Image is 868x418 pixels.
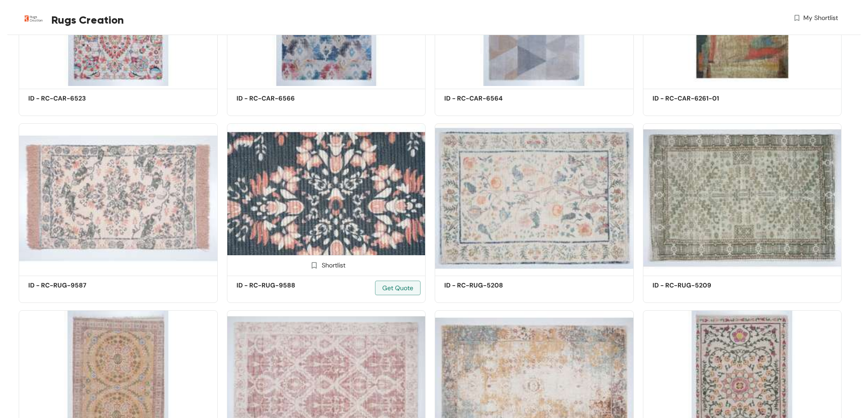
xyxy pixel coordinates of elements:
h5: ID - RC-RUG-9588 [236,281,314,290]
h5: ID - RC-RUG-9587 [28,281,106,290]
h5: ID - RC-CAR-6523 [28,94,106,103]
h5: ID - RC-CAR-6566 [236,94,314,103]
img: 6fde9722-9cc9-4ac4-a1bd-5368793a13fa [643,123,842,273]
button: Get Quote [375,281,421,295]
img: Shortlist [310,261,318,270]
span: My Shortlist [803,13,838,23]
img: 7d3d8500-c5ab-449e-83ab-265c7c6430c3 [227,123,426,273]
img: wishlist [793,13,801,23]
img: f352959d-7c58-47a6-a790-39d661770f0e [435,123,634,273]
h5: ID - RC-CAR-6564 [444,94,522,103]
img: ff8e1734-c3ee-4171-9fc0-d7d1f5eabd18 [19,123,218,273]
h5: ID - RC-RUG-5209 [652,281,730,290]
img: Buyer Portal [19,4,48,33]
span: Get Quote [382,283,413,293]
div: Shortlist [307,260,345,269]
span: Rugs Creation [51,12,124,28]
h5: ID - RC-CAR-6261-01 [652,94,730,103]
h5: ID - RC-RUG-5208 [444,281,522,290]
